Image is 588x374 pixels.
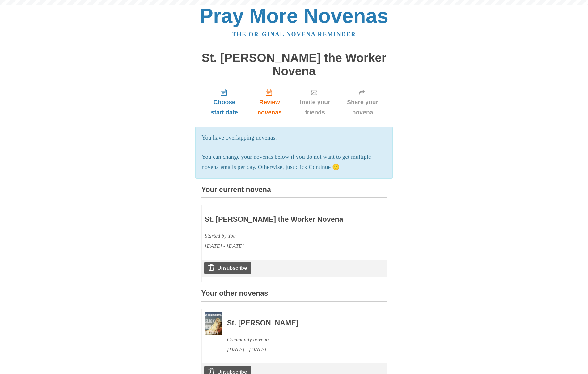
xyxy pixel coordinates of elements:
span: Invite your friends [298,97,332,118]
span: Review novenas [254,97,285,118]
a: Review novenas [247,84,291,121]
h3: Your other novenas [201,290,387,302]
a: The original novena reminder [232,31,356,37]
h3: Your current novena [201,186,387,198]
p: You have overlapping novenas. [202,133,387,143]
div: [DATE] - [DATE] [227,345,370,355]
p: You can change your novenas below if you do not want to get multiple novena emails per day. Other... [202,152,387,172]
a: Share your novena [339,84,387,121]
img: Novena image [205,312,222,335]
span: Share your novena [345,97,381,118]
h3: St. [PERSON_NAME] the Worker Novena [205,216,347,224]
div: [DATE] - [DATE] [205,241,347,251]
span: Choose start date [208,97,242,118]
a: Unsubscribe [204,262,251,274]
h1: St. [PERSON_NAME] the Worker Novena [201,51,387,78]
div: Community novena [227,334,370,345]
div: Started by You [205,231,347,241]
h3: St. [PERSON_NAME] [227,319,370,327]
a: Invite your friends [292,84,339,121]
a: Choose start date [201,84,248,121]
a: Pray More Novenas [200,4,388,27]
